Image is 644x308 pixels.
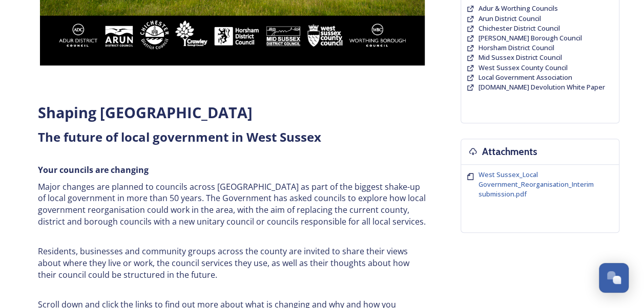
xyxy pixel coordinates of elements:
[479,43,554,53] a: Horsham District Council
[38,102,253,122] strong: Shaping [GEOGRAPHIC_DATA]
[599,263,629,293] button: Open Chat
[479,63,568,73] a: West Sussex County Council
[479,33,582,43] a: [PERSON_NAME] Borough Council
[479,4,558,13] a: Adur & Worthing Councils
[479,63,568,72] span: West Sussex County Council
[479,82,605,92] a: [DOMAIN_NAME] Devolution White Paper
[38,246,427,280] p: Residents, businesses and community groups across the county are invited to share their views abo...
[479,24,560,33] a: Chichester District Council
[479,14,541,24] a: Arun District Council
[479,43,554,52] span: Horsham District Council
[479,14,541,23] span: Arun District Council
[479,53,562,62] span: Mid Sussex District Council
[38,181,427,228] p: Major changes are planned to councils across [GEOGRAPHIC_DATA] as part of the biggest shake-up of...
[38,164,149,175] strong: Your councils are changing
[38,128,321,145] strong: The future of local government in West Sussex
[479,53,562,62] a: Mid Sussex District Council
[482,144,537,159] h3: Attachments
[479,73,572,82] a: Local Government Association
[479,170,594,199] span: West Sussex_Local Government_Reorganisation_Interim submission.pdf
[479,73,572,82] span: Local Government Association
[479,4,558,13] span: Adur & Worthing Councils
[479,33,582,42] span: [PERSON_NAME] Borough Council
